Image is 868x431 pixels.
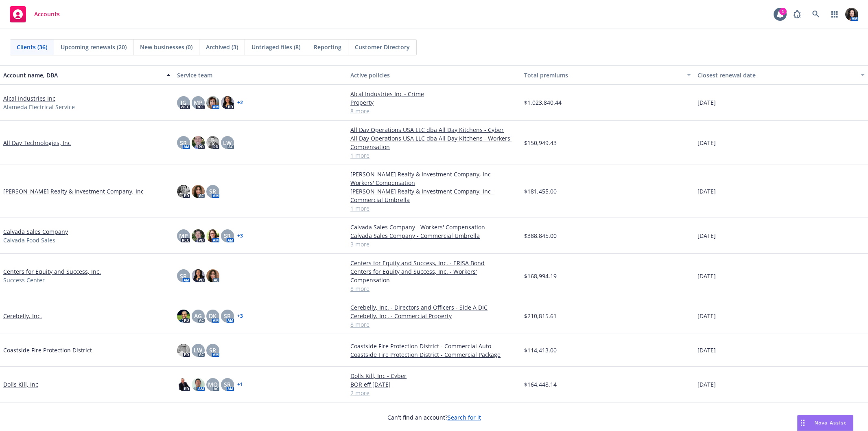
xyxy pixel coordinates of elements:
span: $388,845.00 [524,231,557,240]
span: Accounts [34,11,60,18]
img: photo [845,8,858,21]
a: 1 more [350,151,518,160]
img: photo [206,136,219,149]
span: Can't find an account? [387,413,481,422]
a: Cerebelly, Inc. - Directors and Officers - Side A DIC [350,303,518,312]
span: [DATE] [697,380,716,389]
span: Customer Directory [355,43,410,51]
a: [PERSON_NAME] Realty & Investment Company, Inc - Workers' Compensation [350,170,518,187]
div: Service team [177,71,344,79]
span: [DATE] [697,98,716,107]
button: Total premiums [521,65,695,85]
span: [DATE] [697,312,716,320]
a: Coastside Fire Protection District - Commercial Auto [350,342,518,350]
button: Closest renewal date [694,65,868,85]
a: 1 more [350,204,518,213]
a: Report a Bug [789,6,805,22]
a: Coastside Fire Protection District - Commercial Package [350,350,518,359]
div: Closest renewal date [697,71,856,79]
img: photo [206,269,219,282]
span: $210,815.61 [524,312,557,320]
span: $181,455.00 [524,187,557,196]
img: photo [206,229,219,242]
span: Calvada Food Sales [3,236,55,244]
a: Centers for Equity and Success, Inc. - ERISA Bond [350,259,518,267]
a: 2 more [350,389,518,397]
span: $114,413.00 [524,346,557,354]
div: 1 [779,8,787,15]
span: SR [180,272,187,280]
img: photo [177,344,190,357]
span: New businesses (0) [140,43,192,51]
span: SR [180,139,187,147]
a: Accounts [7,3,63,26]
a: All Day Operations USA LLC dba All Day Kitchens - Cyber [350,125,518,134]
a: [PERSON_NAME] Realty & Investment Company, Inc - Commercial Umbrella [350,187,518,204]
a: Dolls Kill, Inc - Cyber [350,372,518,380]
button: Nova Assist [797,415,853,431]
a: Switch app [826,6,843,22]
a: All Day Operations USA LLC dba All Day Kitchens - Workers' Compensation [350,134,518,151]
img: photo [206,96,219,109]
span: SR [224,312,231,320]
a: Search [808,6,824,22]
span: [DATE] [697,231,716,240]
span: Success Center [3,276,45,284]
a: Dolls Kill, Inc [3,380,38,389]
span: MP [194,98,203,107]
a: Calvada Sales Company - Workers' Compensation [350,223,518,231]
a: Coastside Fire Protection District [3,346,92,354]
a: [PERSON_NAME] Realty & Investment Company, Inc [3,187,144,196]
div: Drag to move [798,415,808,431]
span: SR [224,380,231,389]
a: Alcal Industries Inc - Crime [350,90,518,98]
img: photo [192,136,205,149]
button: Active policies [347,65,521,85]
span: [DATE] [697,346,716,354]
button: Service team [174,65,348,85]
span: LW [194,346,202,354]
span: SR [209,346,216,354]
img: photo [177,185,190,198]
span: LW [223,139,232,147]
a: 8 more [350,320,518,329]
a: + 1 [237,382,243,387]
div: Account name, DBA [3,71,162,79]
a: 8 more [350,107,518,115]
a: Calvada Sales Company [3,227,68,236]
span: Upcoming renewals (20) [61,43,127,51]
span: [DATE] [697,187,716,196]
a: + 3 [237,314,243,319]
a: Cerebelly, Inc. [3,312,42,320]
span: [DATE] [697,272,716,280]
img: photo [177,310,190,323]
span: [DATE] [697,139,716,147]
a: Cerebelly, Inc. - Commercial Property [350,312,518,320]
span: $150,949.43 [524,139,557,147]
span: SR [209,187,216,196]
img: photo [221,96,234,109]
span: Untriaged files (8) [251,43,300,51]
span: DK [209,312,216,320]
div: Total premiums [524,71,682,79]
span: Nova Assist [814,419,846,426]
a: BOR eff [DATE] [350,380,518,389]
span: Reporting [314,43,341,51]
a: All Day Technologies, Inc [3,139,71,147]
span: MQ [208,380,218,389]
span: Clients (36) [17,43,47,51]
a: + 3 [237,233,243,238]
a: Search for it [448,413,481,421]
a: Centers for Equity and Success, Inc. - Workers' Compensation [350,267,518,284]
span: $168,994.19 [524,272,557,280]
img: photo [192,229,205,242]
img: photo [192,185,205,198]
span: JG [181,98,186,107]
span: $1,023,840.44 [524,98,562,107]
a: 3 more [350,240,518,248]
